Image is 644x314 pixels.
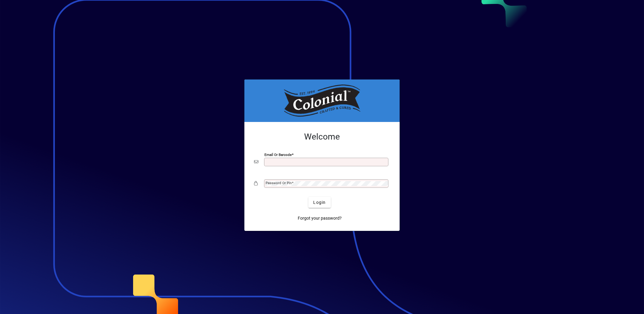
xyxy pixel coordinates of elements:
span: Forgot your password? [298,215,342,221]
h2: Welcome [254,132,390,142]
button: Login [308,197,330,208]
mat-label: Email or Barcode [264,153,292,157]
mat-label: Password or Pin [266,181,292,185]
a: Forgot your password? [295,213,344,224]
span: Login [313,199,326,206]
